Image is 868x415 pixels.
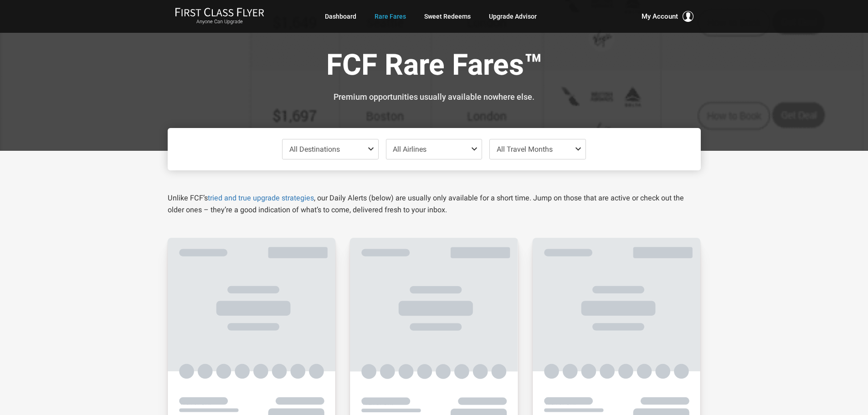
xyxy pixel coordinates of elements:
[289,145,340,154] span: All Destinations
[393,145,426,154] span: All Airlines
[642,11,693,22] button: My Account
[489,8,537,25] a: Upgrade Advisor
[175,92,694,102] h3: Premium opportunities usually available nowhere else.
[325,8,356,25] a: Dashboard
[175,7,264,26] a: First Class FlyerAnyone Can Upgrade
[424,8,471,25] a: Sweet Redeems
[168,192,701,216] p: Unlike FCF’s , our Daily Alerts (below) are usually only available for a short time. Jump on thos...
[175,7,264,17] img: First Class Flyer
[497,145,553,154] span: All Travel Months
[175,49,694,84] h1: FCF Rare Fares™
[175,19,264,25] small: Anyone Can Upgrade
[642,11,678,22] span: My Account
[208,194,314,202] a: tried and true upgrade strategies
[375,8,406,25] a: Rare Fares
